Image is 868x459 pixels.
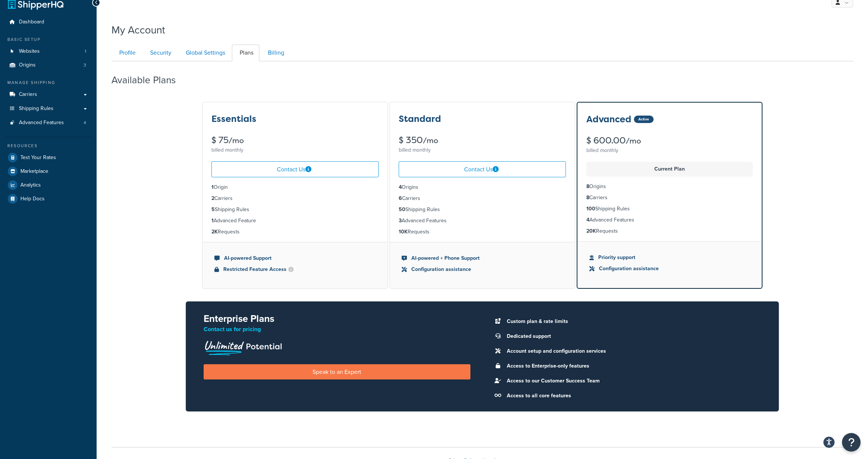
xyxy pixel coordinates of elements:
h3: Essentials [211,114,256,124]
li: Dashboard [6,15,91,29]
strong: 6 [399,194,402,202]
li: Restricted Feature Access [214,265,376,274]
li: Websites [6,45,91,58]
li: AI-powered + Phone Support [402,254,563,262]
a: Websites 1 [6,45,91,58]
li: Shipping Rules [211,206,379,214]
li: Priority support [589,253,750,262]
a: Origins 3 [6,58,91,72]
li: Account setup and configuration services [503,346,761,356]
h3: Standard [399,114,441,124]
strong: 8 [586,194,589,201]
a: Contact Us [211,161,379,177]
span: Test Your Rates [20,155,56,161]
li: Configuration assistance [589,265,750,273]
li: Origins [6,58,91,72]
a: Test Your Rates [6,151,91,164]
a: Global Settings [178,45,231,61]
div: billed monthly [211,145,379,155]
small: /mo [423,135,438,146]
li: Requests [586,227,753,235]
a: Help Docs [6,192,91,206]
li: Advanced Features [6,116,91,130]
p: Current Plan [591,164,748,174]
li: Carriers [399,194,566,203]
li: Dedicated support [503,331,761,342]
a: Marketplace [6,165,91,178]
h2: Enterprise Plans [204,313,470,324]
a: Billing [260,45,290,61]
li: Access to all core features [503,391,761,401]
img: Unlimited Potential [204,338,282,355]
li: Access to our Customer Success Team [503,376,761,386]
span: 4 [84,120,86,126]
a: Advanced Features 4 [6,116,91,130]
div: $ 75 [211,136,379,145]
strong: 2K [211,228,218,236]
div: Active [634,116,654,123]
a: Shipping Rules [6,102,91,116]
strong: 5 [211,206,215,213]
span: Shipping Rules [19,106,54,112]
span: 3 [84,62,86,68]
li: AI-powered Support [214,254,376,262]
span: Advanced Features [19,120,64,126]
div: $ 350 [399,136,566,145]
strong: 10K [399,228,408,236]
small: /mo [229,135,244,146]
button: Open Resource Center [842,433,861,452]
a: Carriers [6,88,91,101]
li: Shipping Rules [399,206,566,214]
a: Analytics [6,178,91,192]
li: Advanced Features [399,217,566,225]
small: /mo [626,136,641,146]
li: Origins [586,182,753,191]
div: Manage Shipping [6,80,91,86]
div: Basic Setup [6,36,91,43]
li: Origins [399,183,566,191]
li: Origin [211,183,379,191]
strong: 8 [586,182,589,190]
span: Carriers [19,91,37,98]
strong: 20K [586,227,596,235]
li: Carriers [211,194,379,203]
span: Help Docs [20,196,45,202]
li: Advanced Feature [211,217,379,225]
li: Configuration assistance [402,265,563,274]
strong: 4 [399,183,402,191]
div: $ 600.00 [586,136,753,145]
li: Requests [211,228,379,236]
div: billed monthly [399,145,566,155]
a: Profile [111,45,142,61]
li: Shipping Rules [586,205,753,213]
a: Plans [232,45,259,61]
strong: 4 [586,216,589,224]
div: billed monthly [586,145,753,156]
li: Custom plan & rate limits [503,316,761,327]
span: Websites [19,48,40,55]
li: Access to Enterprise-only features [503,361,761,371]
strong: 3 [399,217,402,224]
a: Speak to an Expert [204,364,470,379]
h2: Available Plans [111,75,187,85]
span: Dashboard [19,19,44,25]
span: Marketplace [20,168,48,175]
li: Requests [399,228,566,236]
h3: Advanced [586,114,631,124]
strong: 1 [211,183,214,191]
span: 1 [85,48,86,55]
span: Origins [19,62,36,68]
a: Security [142,45,177,61]
span: Analytics [20,182,41,188]
strong: 1 [211,217,214,224]
h1: My Account [111,23,165,37]
a: Contact Us [399,161,566,177]
li: Advanced Features [586,216,753,224]
strong: 100 [586,205,595,213]
li: Carriers [586,194,753,202]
